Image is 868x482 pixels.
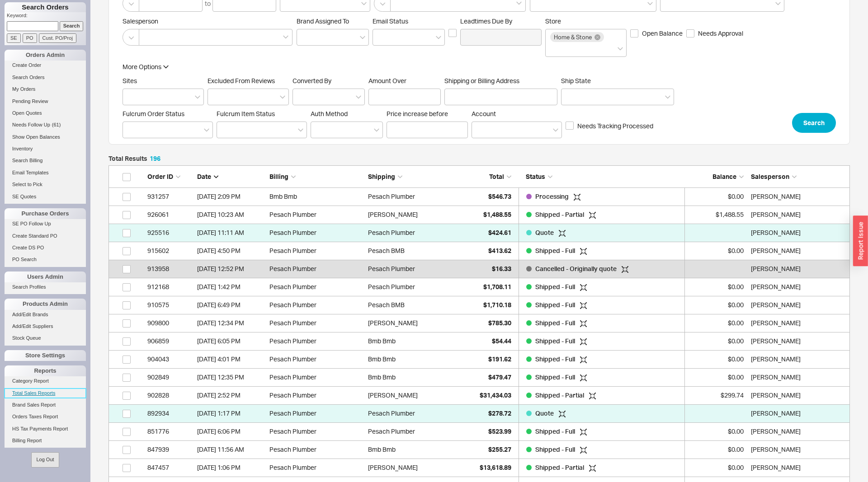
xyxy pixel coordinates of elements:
[535,319,576,327] span: Shipped - Full
[269,242,363,260] div: Pesach Plumber
[368,296,405,314] div: Pesach BMB
[689,242,744,260] div: $0.00
[751,459,845,477] div: Adina Golomb
[368,187,415,206] div: Pesach Plumber
[368,368,396,386] div: Bmb Bmb
[147,314,193,332] div: 909800
[269,350,363,368] div: Pesach Plumber
[535,373,576,381] span: Shipped - Full
[197,459,265,477] div: 12/25/24 1:06 PM
[535,355,576,363] span: Shipped - Full
[5,271,86,282] div: Users Admin
[5,310,86,319] a: Add/Edit Brands
[108,405,850,423] a: 892934[DATE] 1:17 PMPesach PlumberPesach Plumber$278.72Quote [PERSON_NAME]
[12,98,48,104] span: Pending Review
[108,278,850,296] a: 912168[DATE] 1:42 PMPesach PlumberPesach Plumber$1,708.11Shipped - Full $0.00[PERSON_NAME]
[269,173,288,180] span: Billing
[108,369,850,387] a: 902849[DATE] 12:35 PMPesach PlumberBmb Bmb$479.47Shipped - Full $0.00[PERSON_NAME]
[5,120,86,130] a: Needs Follow Up(61)
[147,278,193,296] div: 912168
[269,296,363,314] div: Pesach Plumber
[535,301,576,309] span: Shipped - Full
[751,404,845,422] div: Sam Solkowitz
[5,208,86,219] div: Purchase Orders
[577,122,653,131] span: Needs Tracking Processed
[689,314,744,332] div: $0.00
[5,84,86,94] a: My Orders
[5,388,86,398] a: Total Sales Reports
[147,260,193,278] div: 913958
[147,368,193,386] div: 902849
[5,436,86,445] a: Billing Report
[52,122,61,127] span: ( 61 )
[12,122,50,127] span: Needs Follow Up
[368,314,418,332] div: [PERSON_NAME]
[751,173,789,180] span: Salesperson
[5,322,86,331] a: Add/Edit Suppliers
[535,192,570,200] span: Processing
[108,296,850,314] a: 910575[DATE] 6:49 PMPesach PlumberPesach BMB$1,710.18Shipped - Full $0.00[PERSON_NAME]
[123,17,293,25] span: Salesperson
[127,92,134,102] input: Sites
[630,29,638,37] input: Open Balance
[5,180,86,189] a: Select to Pick
[197,368,265,386] div: 3/5/25 12:35 PM
[5,299,86,309] div: Products Admin
[5,400,86,410] a: Brand Sales Report
[5,350,86,361] div: Store Settings
[751,172,845,181] div: Salesperson
[127,125,134,135] input: Fulcrum Order Status
[5,108,86,118] a: Open Quotes
[483,301,511,309] span: $1,710.18
[554,34,592,40] span: Home & Stone
[368,422,415,440] div: Pesach Plumber
[566,92,572,102] input: Ship State
[208,77,275,84] span: Excluded From Reviews
[526,173,545,180] span: Status
[280,95,285,99] svg: open menu
[535,391,585,399] span: Shipped - Partial
[197,260,265,278] div: 4/30/25 12:52 PM
[5,219,86,229] a: SE PO Follow Up
[5,333,86,343] a: Stock Queue
[751,440,845,459] div: Sam Solkowitz
[108,423,850,441] a: 851776[DATE] 6:06 PMPesach PlumberPesach Plumber$523.99Shipped - Full $0.00[PERSON_NAME]
[39,33,76,43] input: Cust. PO/Proj
[5,192,86,201] a: SE Quotes
[751,224,845,242] div: Sam Solkowitz
[519,172,685,181] div: Status
[5,243,86,253] a: Create DS PO
[689,332,744,350] div: $0.00
[535,283,576,290] span: Shipped - Full
[197,404,265,422] div: 2/5/25 1:17 PM
[535,427,576,435] span: Shipped - Full
[5,132,86,142] a: Show Open Balances
[689,422,744,440] div: $0.00
[689,206,744,224] div: $1,488.55
[197,224,265,242] div: 6/30/25 11:11 AM
[689,278,744,296] div: $0.00
[197,350,265,368] div: 3/11/25 4:01 PM
[150,154,160,162] span: 196
[108,224,850,242] a: 925516[DATE] 11:11 AMPesach PlumberPesach Plumber$424.61Quote [PERSON_NAME]
[197,296,265,314] div: 4/9/25 6:49 PM
[197,386,265,404] div: 3/4/25 2:52 PM
[108,441,850,459] a: 847939[DATE] 11:56 AMPesach PlumberBmb Bmb$255.27Shipped - Full $0.00[PERSON_NAME]
[686,29,694,37] input: Needs Approval
[269,278,363,296] div: Pesach Plumber
[561,77,591,84] span: Ship State
[689,459,744,477] div: $0.00
[269,422,363,440] div: Pesach Plumber
[108,188,850,206] a: 931257[DATE] 2:09 PMBmb BmbPesach Plumber$546.73Processing $0.00[PERSON_NAME]
[197,172,265,181] div: Date
[197,173,211,180] span: Date
[480,463,511,471] span: $13,618.89
[368,350,396,368] div: Bmb Bmb
[108,206,850,224] a: 926061[DATE] 10:23 AMPesach Plumber[PERSON_NAME]$1,488.55Shipped - Partial $1,488.55[PERSON_NAME]
[108,351,850,369] a: 904043[DATE] 4:01 PMPesach PlumberBmb Bmb$191.62Shipped - Full $0.00[PERSON_NAME]
[689,350,744,368] div: $0.00
[5,73,86,82] a: Search Orders
[368,386,418,404] div: [PERSON_NAME]
[489,173,504,180] span: Total
[368,206,418,224] div: [PERSON_NAME]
